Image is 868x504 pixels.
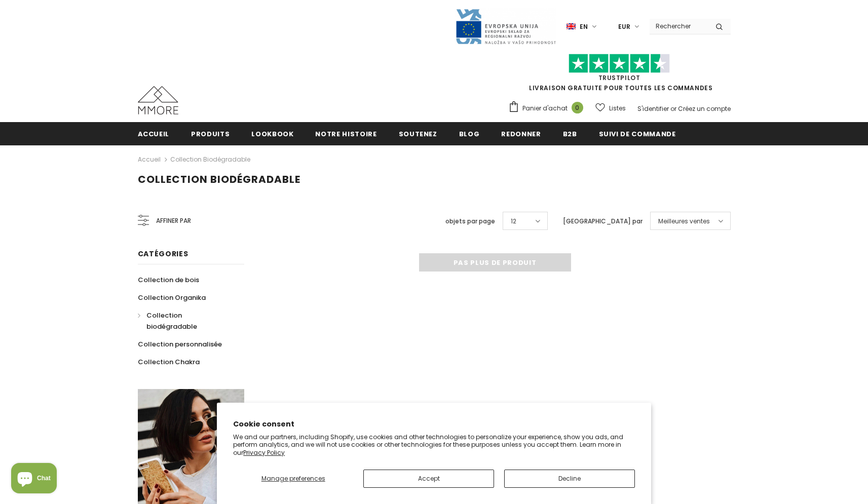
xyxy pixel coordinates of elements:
[261,474,325,483] span: Manage preferences
[146,311,197,331] span: Collection biodégradable
[138,275,199,285] span: Collection de bois
[138,172,300,186] span: Collection biodégradable
[138,357,200,367] span: Collection Chakra
[251,129,293,139] span: Lookbook
[445,216,495,226] label: objets par page
[598,73,640,82] a: TrustPilot
[138,249,188,259] span: Catégories
[138,129,170,139] span: Accueil
[599,122,676,145] a: Suivi de commande
[567,22,576,31] img: i-lang-1.png
[138,289,206,306] a: Collection Organika
[522,103,568,113] span: Panier d'achat
[508,101,588,116] a: Panier d'achat 0
[569,54,670,73] img: Faites confiance aux étoiles pilotes
[233,470,353,488] button: Manage preferences
[138,86,178,114] img: Cas MMORE
[138,339,222,349] span: Collection personnalisée
[580,22,588,32] span: en
[459,129,480,139] span: Blog
[191,122,230,145] a: Produits
[508,58,731,92] span: LIVRAISON GRATUITE POUR TOUTES LES COMMANDES
[138,353,200,371] a: Collection Chakra
[233,433,635,457] p: We and our partners, including Shopify, use cookies and other technologies to personalize your ex...
[138,306,233,335] a: Collection biodégradable
[191,129,230,139] span: Produits
[138,122,170,145] a: Accueil
[455,22,556,30] a: Javni Razpis
[170,155,250,164] a: Collection biodégradable
[156,215,191,226] span: Affiner par
[572,102,583,113] span: 0
[501,122,541,145] a: Redonner
[243,448,285,457] a: Privacy Policy
[563,122,577,145] a: B2B
[650,19,708,33] input: Search Site
[658,216,710,226] span: Meilleures ventes
[459,122,480,145] a: Blog
[504,470,635,488] button: Decline
[511,216,516,226] span: 12
[399,122,437,145] a: soutenez
[595,99,626,117] a: Listes
[138,153,161,166] a: Accueil
[138,293,206,302] span: Collection Organika
[563,216,643,226] label: [GEOGRAPHIC_DATA] par
[138,271,199,289] a: Collection de bois
[599,129,676,139] span: Suivi de commande
[315,122,376,145] a: Notre histoire
[455,8,556,45] img: Javni Razpis
[678,104,731,113] a: Créez un compte
[637,104,669,113] a: S'identifier
[363,470,494,488] button: Accept
[618,22,630,32] span: EUR
[609,103,626,113] span: Listes
[315,129,376,139] span: Notre histoire
[563,129,577,139] span: B2B
[501,129,541,139] span: Redonner
[138,335,222,353] a: Collection personnalisée
[8,463,60,496] inbox-online-store-chat: Shopify online store chat
[670,104,676,113] span: or
[399,129,437,139] span: soutenez
[233,419,635,430] h2: Cookie consent
[251,122,293,145] a: Lookbook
